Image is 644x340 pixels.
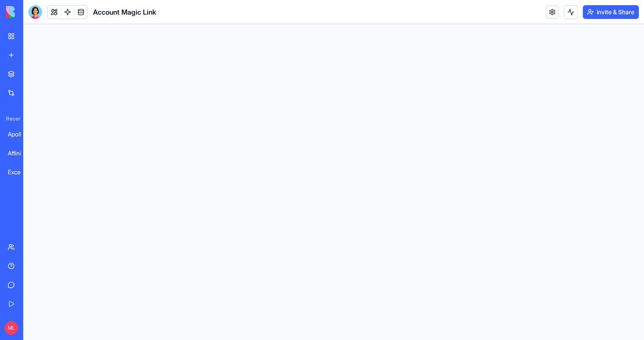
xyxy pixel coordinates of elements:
span: ML [4,321,18,335]
div: Affinity [8,149,32,158]
a: Apollo [3,126,37,143]
div: Apollo [8,130,32,139]
a: Affinity [3,145,37,162]
span: Recent [3,115,21,122]
button: Invite & Share [583,5,639,19]
div: Excel [8,168,32,176]
a: Excel [3,164,37,181]
img: logo [6,6,59,18]
span: Account Magic Link [93,7,156,17]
